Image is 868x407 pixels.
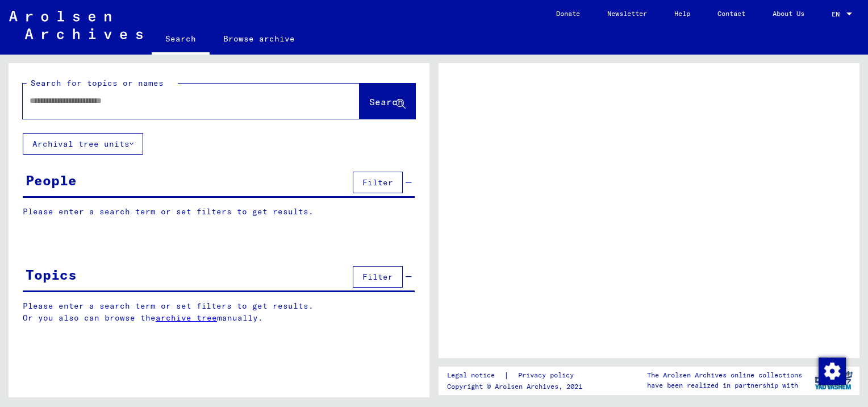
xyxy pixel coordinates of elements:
[26,264,77,285] div: Topics
[369,96,403,107] span: Search
[156,313,217,323] a: archive tree
[647,370,802,380] p: The Arolsen Archives online collections
[152,25,210,55] a: Search
[362,272,393,282] span: Filter
[31,78,164,88] mat-label: Search for topics or names
[23,206,415,218] p: Please enter a search term or set filters to get results.
[360,84,415,119] button: Search
[353,266,403,288] button: Filter
[819,358,846,385] img: Change consent
[509,369,587,381] a: Privacy policy
[447,369,587,381] div: |
[447,381,587,392] p: Copyright © Arolsen Archives, 2021
[23,133,143,155] button: Archival tree units
[353,172,403,193] button: Filter
[362,177,393,188] span: Filter
[447,369,504,381] a: Legal notice
[832,10,844,18] span: EN
[210,25,308,52] a: Browse archive
[647,380,802,391] p: have been realized in partnership with
[9,11,143,39] img: Arolsen_neg.svg
[26,170,77,190] div: People
[812,366,855,394] img: yv_logo.png
[23,300,415,324] p: Please enter a search term or set filters to get results. Or you also can browse the manually.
